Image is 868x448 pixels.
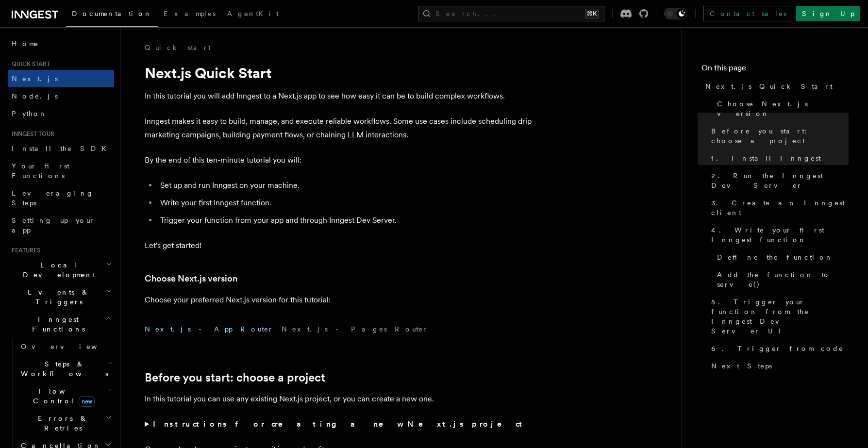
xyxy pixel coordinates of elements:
[164,10,216,17] span: Examples
[705,82,833,91] span: Next.js Quick Start
[17,359,108,379] span: Steps & Workflows
[713,249,849,266] a: Define the function
[707,221,849,249] a: 4. Write your first Inngest function
[145,239,533,252] p: Let's get started!
[145,371,325,384] a: Before you start: choose a project
[8,70,114,87] a: Next.js
[145,392,533,406] p: In this tutorial you can use any existing Next.js project, or you can create a new one.
[145,64,533,82] h1: Next.js Quick Start
[707,167,849,194] a: 2. Run the Inngest Dev Server
[12,189,94,207] span: Leveraging Steps
[711,361,772,371] span: Next Steps
[711,225,849,245] span: 4. Write your first Inngest function
[145,115,533,142] p: Inngest makes it easy to build, manage, and execute reliable workflows. Some use cases include sc...
[717,270,849,289] span: Add the function to serve()
[8,157,114,184] a: Your first Functions
[796,6,860,21] a: Sign Up
[8,184,114,212] a: Leveraging Steps
[711,297,849,336] span: 5. Trigger your function from the Inngest Dev Server UI
[17,382,114,410] button: Flow Controlnew
[8,311,114,338] button: Inngest Functions
[145,89,533,103] p: In this tutorial you will add Inngest to a Next.js app to see how easy it can be to build complex...
[21,343,121,350] span: Overview
[12,92,58,100] span: Node.js
[701,62,849,78] h4: On this page
[707,293,849,340] a: 5. Trigger your function from the Inngest Dev Server UI
[157,179,533,192] li: Set up and run Inngest on your machine.
[8,283,114,311] button: Events & Triggers
[17,414,105,433] span: Errors & Retries
[17,355,114,382] button: Steps & Workflows
[72,10,152,17] span: Documentation
[8,212,114,239] a: Setting up your app
[12,75,58,83] span: Next.js
[12,162,69,180] span: Your first Functions
[158,3,221,26] a: Examples
[707,357,849,375] a: Next Steps
[8,60,50,68] span: Quick start
[717,252,833,262] span: Define the function
[145,417,533,431] summary: Instructions for creating a new Next.js project
[157,196,533,210] li: Write your first Inngest function.
[711,344,844,353] span: 6. Trigger from code
[8,87,114,105] a: Node.js
[145,43,211,52] a: Quick start
[707,149,849,167] a: 1. Install Inngest
[8,315,105,334] span: Inngest Functions
[713,95,849,122] a: Choose Next.js version
[153,419,526,429] strong: Instructions for creating a new Next.js project
[711,153,821,163] span: 1. Install Inngest
[707,194,849,221] a: 3. Create an Inngest client
[8,287,106,307] span: Events & Triggers
[418,6,604,21] button: Search...⌘K
[711,198,849,217] span: 3. Create an Inngest client
[8,105,114,122] a: Python
[707,122,849,149] a: Before you start: choose a project
[12,216,95,234] span: Setting up your app
[145,318,274,340] button: Next.js - App Router
[145,293,533,307] p: Choose your preferred Next.js version for this tutorial:
[664,8,687,19] button: Toggle dark mode
[8,35,114,52] a: Home
[8,140,114,157] a: Install the SDK
[12,39,39,49] span: Home
[17,386,107,406] span: Flow Control
[227,10,279,17] span: AgentKit
[17,410,114,437] button: Errors & Retries
[157,214,533,227] li: Trigger your function from your app and through Inngest Dev Server.
[17,338,114,355] a: Overview
[12,145,112,152] span: Install the SDK
[707,340,849,357] a: 6. Trigger from code
[66,3,158,27] a: Documentation
[282,318,428,340] button: Next.js - Pages Router
[8,256,114,283] button: Local Development
[12,110,47,117] span: Python
[8,247,40,254] span: Features
[585,9,599,18] kbd: ⌘K
[713,266,849,293] a: Add the function to serve()
[79,396,95,407] span: new
[717,99,849,118] span: Choose Next.js version
[711,126,849,146] span: Before you start: choose a project
[145,272,237,285] a: Choose Next.js version
[221,3,284,26] a: AgentKit
[145,153,533,167] p: By the end of this ten-minute tutorial you will:
[8,130,54,138] span: Inngest tour
[711,171,849,190] span: 2. Run the Inngest Dev Server
[701,78,849,95] a: Next.js Quick Start
[703,6,792,21] a: Contact sales
[8,260,106,280] span: Local Development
